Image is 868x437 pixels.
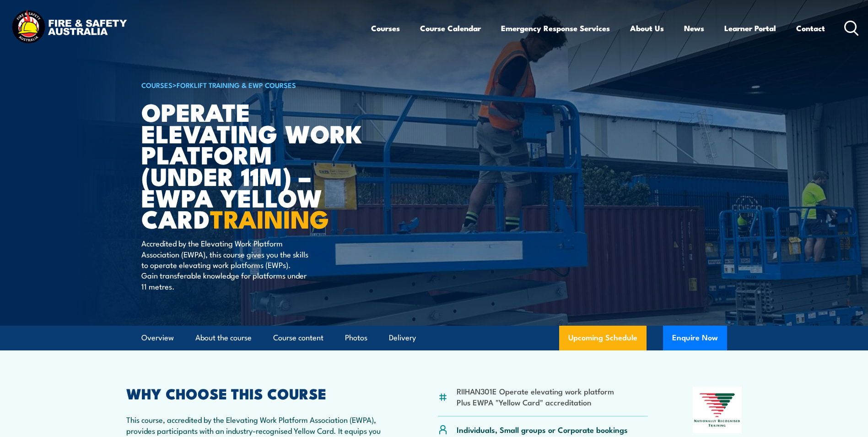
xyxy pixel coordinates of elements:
[141,326,174,350] a: Overview
[273,326,323,350] a: Course content
[210,199,329,237] strong: TRAINING
[389,326,416,350] a: Delivery
[559,326,647,350] a: Upcoming Schedule
[630,16,664,40] a: About Us
[693,387,742,433] img: Nationally Recognised Training logo.
[195,326,252,350] a: About the course
[345,326,367,350] a: Photos
[420,16,481,40] a: Course Calendar
[177,80,296,90] a: Forklift Training & EWP Courses
[141,80,173,90] a: COURSES
[457,386,614,396] li: RIIHAN301E Operate elevating work platform
[141,101,367,229] h1: Operate Elevating Work Platform (under 11m) – EWPA Yellow Card
[663,326,727,350] button: Enquire Now
[501,16,610,40] a: Emergency Response Services
[684,16,704,40] a: News
[796,16,825,40] a: Contact
[141,238,308,291] p: Accredited by the Elevating Work Platform Association (EWPA), this course gives you the skills to...
[126,387,394,399] h2: WHY CHOOSE THIS COURSE
[457,424,628,435] p: Individuals, Small groups or Corporate bookings
[457,397,614,407] li: Plus EWPA "Yellow Card" accreditation
[371,16,400,40] a: Courses
[724,16,776,40] a: Learner Portal
[141,79,367,90] h6: >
